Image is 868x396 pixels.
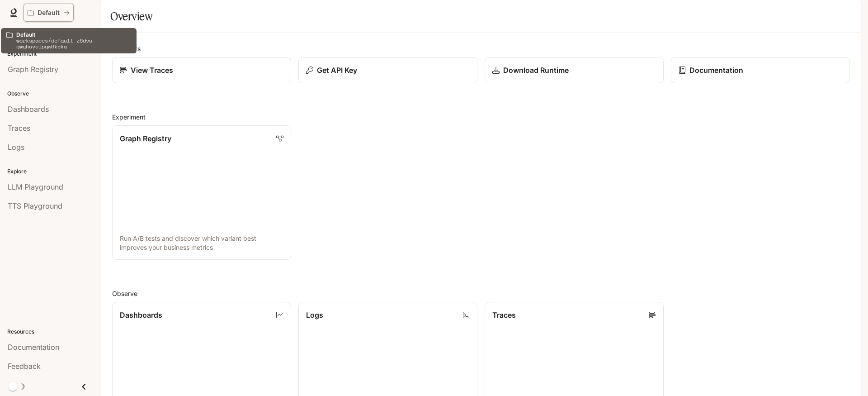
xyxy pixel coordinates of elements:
[306,310,323,320] p: Logs
[317,65,357,76] p: Get API Key
[120,133,171,144] p: Graph Registry
[16,32,131,38] p: Default
[112,44,850,53] h2: Shortcuts
[671,57,850,83] a: Documentation
[503,65,569,76] p: Download Runtime
[112,125,291,260] a: Graph RegistryRun A/B tests and discover which variant best improves your business metrics
[689,65,743,76] p: Documentation
[120,234,283,252] p: Run A/B tests and discover which variant best improves your business metrics
[24,4,74,22] button: All workspaces
[112,289,850,298] h2: Observe
[492,310,516,320] p: Traces
[16,38,131,49] p: workspaces/default-z6dvu-qwyhuvolpqw6keka
[112,57,291,83] a: View Traces
[38,9,60,17] p: Default
[110,7,152,25] h1: Overview
[112,112,850,122] h2: Experiment
[485,57,664,83] a: Download Runtime
[298,57,477,83] button: Get API Key
[131,65,173,76] p: View Traces
[120,310,162,320] p: Dashboards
